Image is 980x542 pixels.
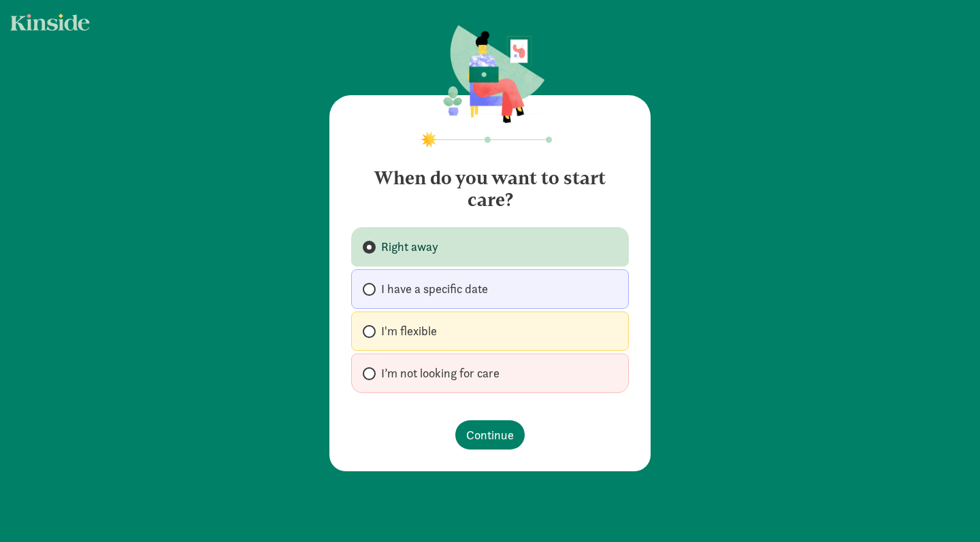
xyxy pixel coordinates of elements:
[381,323,437,339] span: I'm flexible
[455,420,525,450] button: Continue
[351,156,629,211] h4: When do you want to start care?
[381,281,488,297] span: I have a specific date
[381,365,500,382] span: I’m not looking for care
[381,239,438,255] span: Right away
[466,426,514,444] span: Continue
